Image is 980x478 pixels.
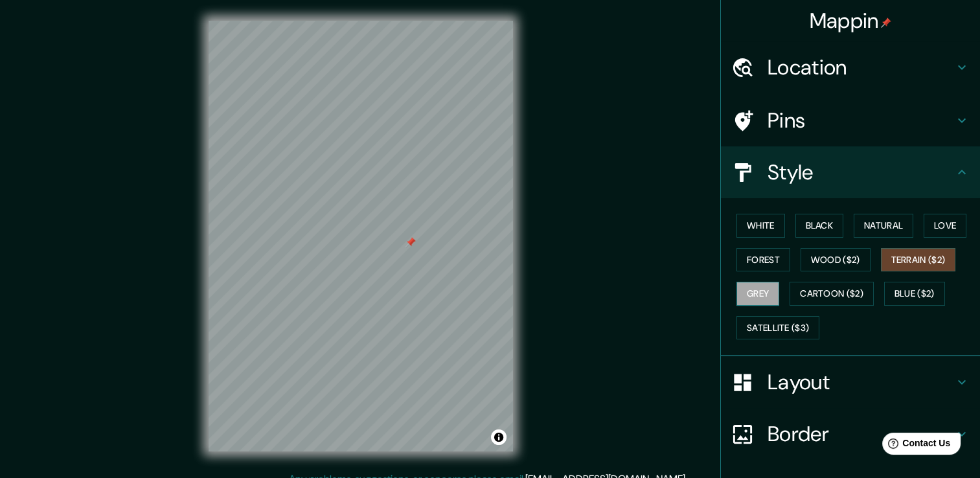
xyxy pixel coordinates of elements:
[768,159,954,185] h4: Style
[491,429,507,445] button: Toggle attribution
[721,41,980,93] div: Location
[721,408,980,460] div: Border
[721,356,980,408] div: Layout
[736,214,785,238] button: White
[810,8,892,34] h4: Mappin
[854,214,913,238] button: Natural
[736,316,819,340] button: Satellite ($3)
[801,248,871,272] button: Wood ($2)
[865,427,966,464] iframe: Help widget launcher
[768,108,954,133] h4: Pins
[924,214,966,238] button: Love
[884,282,945,306] button: Blue ($2)
[790,282,874,306] button: Cartoon ($2)
[881,17,891,28] img: pin-icon.png
[768,369,954,395] h4: Layout
[721,146,980,198] div: Style
[881,248,956,272] button: Terrain ($2)
[768,421,954,447] h4: Border
[736,248,790,272] button: Forest
[209,21,513,451] canvas: Map
[768,54,954,80] h4: Location
[795,214,844,238] button: Black
[736,282,779,306] button: Grey
[721,95,980,146] div: Pins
